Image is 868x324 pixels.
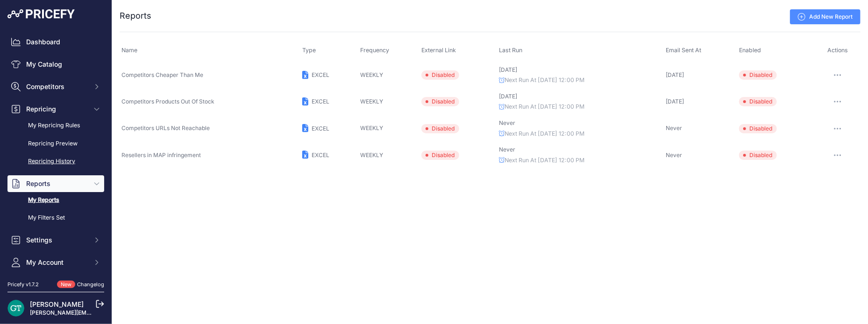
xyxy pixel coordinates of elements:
a: [PERSON_NAME] [30,300,84,308]
button: Settings [7,232,104,248]
span: Disabled [421,124,459,133]
a: Dashboard [7,34,104,50]
span: Disabled [421,97,459,106]
span: [DATE] [499,93,517,100]
span: Disabled [421,70,459,80]
span: Competitors [26,82,87,91]
img: Pricefy Logo [7,9,75,19]
a: Add New Report [790,9,861,24]
span: EXCEL [312,152,329,159]
span: Enabled [739,47,761,54]
span: Actions [827,47,848,54]
span: Email Sent At [666,47,701,54]
a: [PERSON_NAME][EMAIL_ADDRESS][DOMAIN_NAME] [30,309,174,316]
span: Competitors Cheaper Than Me [121,71,203,78]
span: Disabled [739,97,777,106]
span: EXCEL [312,71,329,78]
span: Never [666,152,682,159]
a: My Filters Set [7,210,104,226]
span: Settings [26,235,87,245]
span: Disabled [739,70,777,80]
span: EXCEL [312,125,329,132]
span: Reports [26,179,87,188]
span: Competitors URLs Not Reachable [121,124,210,131]
span: New [57,281,75,289]
span: Resellers in MAP infringement [121,152,201,159]
span: WEEKLY [360,71,383,78]
a: My Reports [7,192,104,208]
span: My Account [26,258,87,267]
p: Next Run At [DATE] 12:00 PM [499,130,662,138]
span: [DATE] [666,98,684,105]
span: WEEKLY [360,124,383,131]
span: WEEKLY [360,98,383,105]
span: [DATE] [666,71,684,78]
span: WEEKLY [360,152,383,159]
a: My Catalog [7,56,104,73]
a: Repricing History [7,153,104,170]
a: Repricing Preview [7,136,104,152]
a: My Repricing Rules [7,117,104,134]
button: Repricing [7,101,104,117]
p: Next Run At [DATE] 12:00 PM [499,103,662,111]
p: Next Run At [DATE] 12:00 PM [499,156,662,165]
button: My Account [7,254,104,271]
a: Changelog [77,281,104,288]
span: Name [121,47,137,54]
button: Reports [7,175,104,192]
div: Pricefy v1.7.2 [7,281,39,289]
span: Competitors Products Out Of Stock [121,98,214,105]
span: [DATE] [499,66,517,73]
span: Last Run [499,47,522,54]
span: External Link [421,47,456,54]
span: Never [499,146,515,153]
span: Type [302,47,316,54]
span: Never [499,119,515,126]
span: Frequency [360,47,389,54]
span: Disabled [421,151,459,160]
button: Competitors [7,78,104,95]
span: Repricing [26,104,87,114]
span: Disabled [739,124,777,133]
p: Next Run At [DATE] 12:00 PM [499,76,662,85]
span: EXCEL [312,98,329,105]
span: Never [666,124,682,131]
h2: Reports [120,9,151,22]
span: Disabled [739,151,777,160]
